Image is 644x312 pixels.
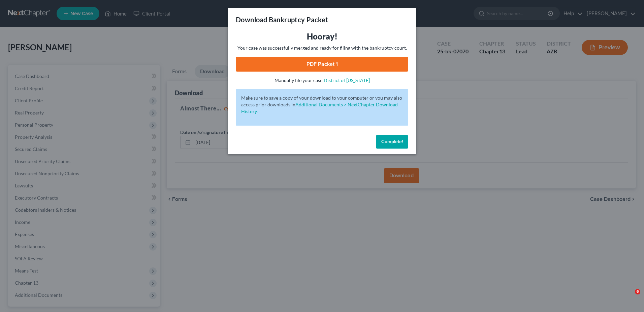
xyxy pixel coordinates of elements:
button: Complete! [376,135,408,149]
p: Manually file your case: [236,77,408,84]
iframe: Intercom live chat [621,289,637,305]
a: PDF Packet 1 [236,57,408,72]
a: Additional Documents > NextChapter Download History. [241,102,398,114]
h3: Hooray! [236,31,408,42]
span: Complete! [381,139,403,145]
p: Your case was successfully merged and ready for filing with the bankruptcy court. [236,45,408,51]
p: Make sure to save a copy of your download to your computer or you may also access prior downloads in [241,95,403,115]
h3: Download Bankruptcy Packet [236,15,328,24]
a: District of [US_STATE] [324,77,370,83]
span: 6 [635,289,640,294]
